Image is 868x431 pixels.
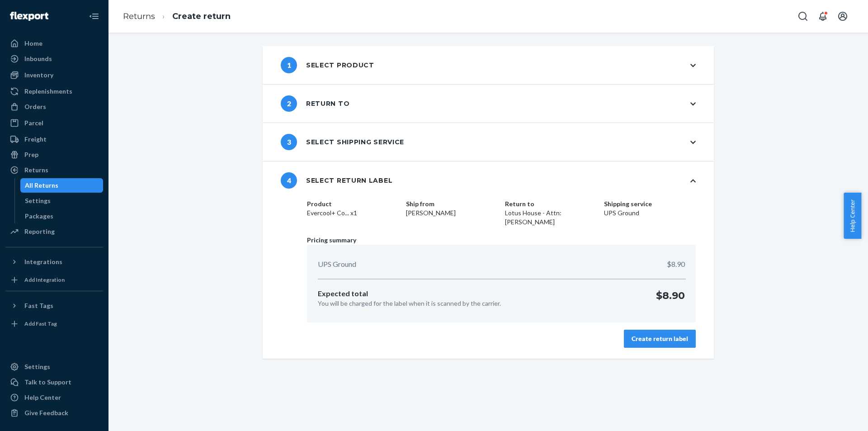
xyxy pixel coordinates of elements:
[116,3,238,30] ol: breadcrumbs
[5,68,103,82] a: Inventory
[834,7,852,25] button: Open account menu
[24,71,53,80] div: Inventory
[794,7,812,25] button: Open Search Box
[5,224,103,239] a: Reporting
[5,390,103,405] a: Help Center
[406,208,498,218] dd: [PERSON_NAME]
[25,212,53,221] div: Packages
[624,330,696,348] button: Create return label
[281,134,297,150] span: 3
[5,375,103,389] a: Talk to Support
[5,132,103,147] a: Freight
[281,172,297,189] span: 4
[5,360,103,374] a: Settings
[24,276,65,284] div: Add Integration
[5,163,103,177] a: Returns
[24,362,50,371] div: Settings
[20,209,104,223] a: Packages
[5,147,103,162] a: Prep
[5,52,103,66] a: Inbounds
[24,135,47,144] div: Freight
[24,320,57,327] div: Add Fast Tag
[24,54,52,63] div: Inbounds
[604,208,696,218] dd: UPS Ground
[5,406,103,420] button: Give Feedback
[24,87,72,96] div: Replenishments
[656,289,685,308] p: $8.90
[20,194,104,208] a: Settings
[281,95,349,112] div: Return to
[505,208,597,227] dd: Lotus House - Attn: [PERSON_NAME]
[24,39,42,48] div: Home
[307,208,399,218] dd: Evercool+ Co... x1
[844,193,861,239] button: Help Center
[5,317,103,331] a: Add Fast Tag
[318,259,356,270] p: UPS Ground
[281,95,297,112] span: 2
[24,393,61,402] div: Help Center
[5,255,103,269] button: Integrations
[5,298,103,313] button: Fast Tags
[281,57,297,73] span: 1
[814,7,832,25] button: Open notifications
[10,12,48,21] img: Flexport logo
[505,199,597,208] dt: Return to
[24,408,68,417] div: Give Feedback
[318,289,501,299] p: Expected total
[406,199,498,208] dt: Ship from
[5,273,103,287] a: Add Integration
[318,299,501,308] p: You will be charged for the label when it is scanned by the carrier.
[24,378,71,387] div: Talk to Support
[123,11,155,21] a: Returns
[24,301,53,310] div: Fast Tags
[24,227,55,236] div: Reporting
[604,199,696,208] dt: Shipping service
[85,7,103,25] button: Close Navigation
[281,57,374,73] div: Select product
[24,102,46,111] div: Orders
[25,196,51,205] div: Settings
[667,259,685,270] p: $8.90
[281,172,392,189] div: Select return label
[24,257,62,266] div: Integrations
[5,84,103,99] a: Replenishments
[172,11,231,21] a: Create return
[5,99,103,114] a: Orders
[24,118,43,128] div: Parcel
[307,199,399,208] dt: Product
[307,236,696,245] p: Pricing summary
[5,36,103,51] a: Home
[24,150,38,159] div: Prep
[281,134,404,150] div: Select shipping service
[632,334,688,343] div: Create return label
[25,181,58,190] div: All Returns
[5,116,103,130] a: Parcel
[20,178,104,193] a: All Returns
[24,166,48,175] div: Returns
